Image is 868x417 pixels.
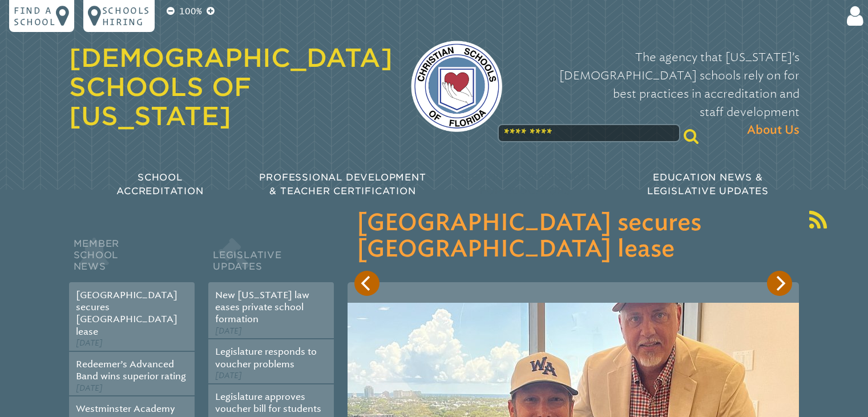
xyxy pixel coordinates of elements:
[215,290,309,325] a: New [US_STATE] law eases private school formation
[215,371,242,380] span: [DATE]
[14,5,56,27] p: Find a school
[354,271,380,296] button: Previous
[177,5,204,18] p: 100%
[102,5,150,27] p: Schools Hiring
[747,121,800,139] span: About Us
[647,172,769,197] span: Education News & Legislative Updates
[76,290,177,337] a: [GEOGRAPHIC_DATA] secures [GEOGRAPHIC_DATA] lease
[76,383,103,393] span: [DATE]
[76,338,103,348] span: [DATE]
[259,172,426,197] span: Professional Development & Teacher Certification
[69,43,393,131] a: [DEMOGRAPHIC_DATA] Schools of [US_STATE]
[767,271,792,296] button: Next
[76,359,186,382] a: Redeemer’s Advanced Band wins superior rating
[208,235,334,282] h2: Legislative Updates
[116,172,203,197] span: School Accreditation
[215,346,317,369] a: Legislature responds to voucher problems
[520,48,800,139] p: The agency that [US_STATE]’s [DEMOGRAPHIC_DATA] schools rely on for best practices in accreditati...
[411,41,502,132] img: csf-logo-web-colors.png
[357,210,790,263] h3: [GEOGRAPHIC_DATA] secures [GEOGRAPHIC_DATA] lease
[215,326,242,336] span: [DATE]
[456,172,595,197] span: Meetings & Workshops for Educators
[69,235,195,282] h2: Member School News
